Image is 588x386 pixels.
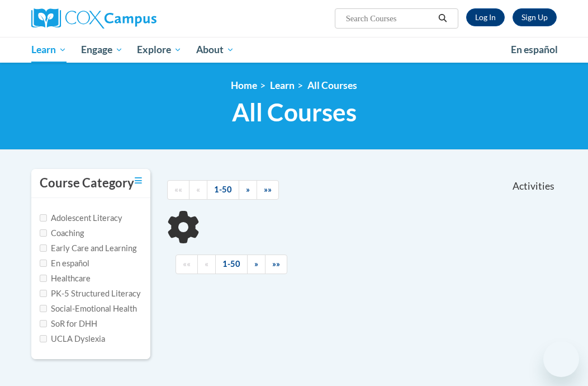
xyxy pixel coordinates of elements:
input: Checkbox for Options [40,244,47,252]
input: Checkbox for Options [40,260,47,267]
button: Search [434,12,451,25]
span: «« [183,259,191,269]
a: Next [247,255,265,274]
a: Previous [197,255,216,274]
a: Next [239,180,257,200]
span: » [246,185,250,194]
input: Checkbox for Options [40,229,47,237]
a: All Courses [307,79,357,91]
a: Begining [176,255,198,274]
span: Engage [81,43,123,57]
label: Adolescent Literacy [40,212,122,224]
span: Learn [31,43,67,57]
span: «« [174,185,182,194]
a: End [257,180,279,200]
label: UCLA Dyslexia [40,333,105,345]
label: Coaching [40,227,84,239]
iframe: Button to launch messaging window [543,341,579,377]
span: » [254,259,258,269]
a: Previous [189,180,207,200]
a: Log In [466,8,505,26]
a: Learn [270,79,295,91]
label: Social-Emotional Health [40,303,137,315]
span: All Courses [232,97,357,127]
span: »» [272,259,280,269]
input: Checkbox for Options [40,320,47,327]
label: Early Care and Learning [40,242,136,255]
h3: Course Category [40,175,134,192]
a: Toggle collapse [135,175,142,187]
span: About [196,43,234,57]
a: 1-50 [207,180,239,200]
a: En español [504,38,565,62]
a: About [189,37,241,63]
a: End [265,255,287,274]
span: « [205,259,208,269]
span: Explore [137,43,182,57]
input: Checkbox for Options [40,214,47,222]
label: SoR for DHH [40,318,97,330]
a: Learn [24,37,74,63]
a: Register [513,8,557,26]
input: Checkbox for Options [40,275,47,282]
label: En español [40,257,89,270]
a: 1-50 [215,255,248,274]
a: Explore [130,37,189,63]
input: Checkbox for Options [40,305,47,312]
label: Healthcare [40,272,91,285]
input: Checkbox for Options [40,290,47,297]
input: Search Courses [345,12,434,25]
div: Main menu [23,37,565,63]
a: Cox Campus [31,8,195,29]
span: En español [511,44,558,55]
span: « [196,185,200,194]
label: PK-5 Structured Literacy [40,288,141,300]
a: Engage [74,37,130,63]
img: Cox Campus [31,8,157,29]
span: Activities [513,180,554,192]
input: Checkbox for Options [40,335,47,342]
span: »» [264,185,272,194]
a: Home [231,79,257,91]
a: Begining [167,180,189,200]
